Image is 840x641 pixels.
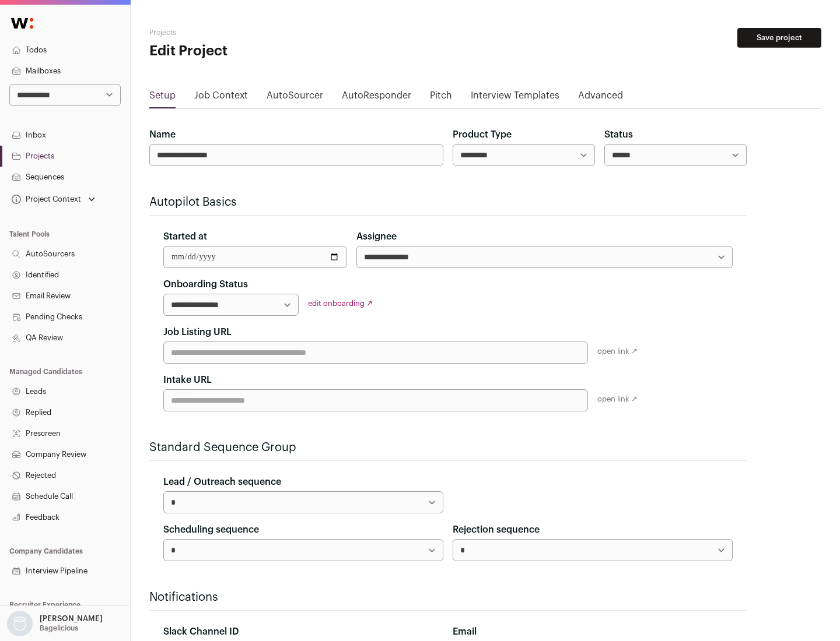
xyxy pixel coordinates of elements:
[9,195,81,204] div: Project Context
[163,523,259,537] label: Scheduling sequence
[149,89,176,107] a: Setup
[342,89,411,107] a: AutoResponder
[7,611,33,636] img: nopic.png
[149,28,373,37] h2: Projects
[604,128,633,142] label: Status
[163,325,232,339] label: Job Listing URL
[163,625,239,639] label: Slack Channel ID
[471,89,559,107] a: Interview Templates
[163,277,248,291] label: Onboarding Status
[308,300,373,307] a: edit onboarding ↗
[149,439,747,456] h2: Standard Sequence Group
[453,625,733,639] div: Email
[267,89,323,107] a: AutoSourcer
[578,89,623,107] a: Advanced
[737,28,821,48] button: Save project
[5,611,105,636] button: Open dropdown
[9,191,97,207] button: Open dropdown
[40,614,103,624] p: [PERSON_NAME]
[149,194,747,210] h2: Autopilot Basics
[163,475,281,489] label: Lead / Outreach sequence
[453,128,512,142] label: Product Type
[356,230,397,244] label: Assignee
[194,89,248,107] a: Job Context
[163,230,207,244] label: Started at
[453,523,540,537] label: Rejection sequence
[163,373,212,387] label: Intake URL
[5,12,40,35] img: Wellfound
[149,589,747,605] h2: Notifications
[149,42,373,61] h1: Edit Project
[430,89,452,107] a: Pitch
[149,128,176,142] label: Name
[40,624,78,633] p: Bagelicious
